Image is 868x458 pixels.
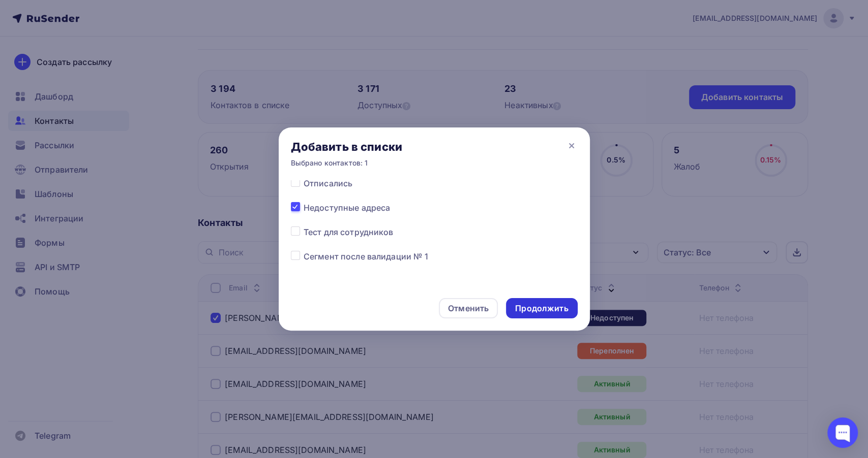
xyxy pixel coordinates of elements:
[304,250,429,263] span: Сегмент после валидации № 1
[304,202,391,214] span: Недоступные адреса
[304,226,394,238] span: Тест для сотрудников
[291,158,402,168] div: Выбрано контактов: 1
[291,140,402,154] div: Добавить в списки
[304,177,352,189] span: Отписались
[448,302,489,314] div: Отменить
[515,303,568,314] div: Продолжить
